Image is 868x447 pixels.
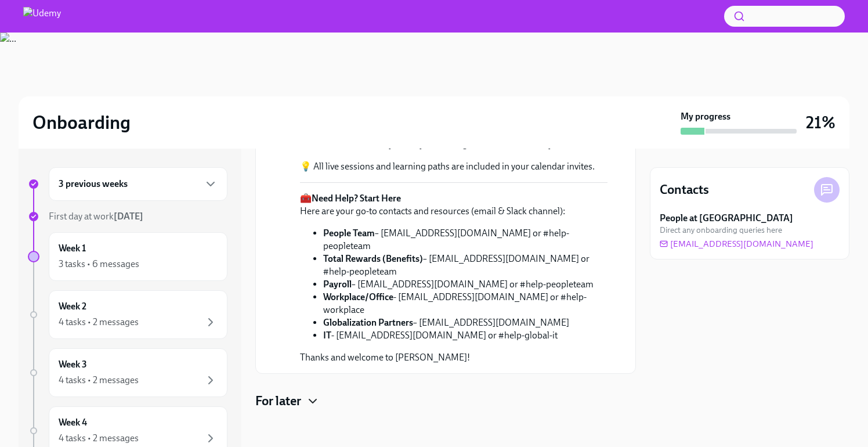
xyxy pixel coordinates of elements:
[323,291,607,316] li: - [EMAIL_ADDRESS][DOMAIN_NAME] or #help-workplace
[660,212,793,225] strong: People at [GEOGRAPHIC_DATA]
[255,392,636,410] div: For later
[300,192,607,218] p: 🧰 Here are your go-to contacts and resources (email & Slack channel):
[28,348,227,397] a: Week 34 tasks • 2 messages
[114,211,143,222] strong: [DATE]
[323,279,352,290] strong: Payroll
[32,111,131,134] h2: Onboarding
[323,316,607,329] li: – [EMAIL_ADDRESS][DOMAIN_NAME]
[323,253,607,278] li: – [EMAIL_ADDRESS][DOMAIN_NAME] or #help-peopleteam
[806,112,836,133] h3: 21%
[323,278,607,291] li: – [EMAIL_ADDRESS][DOMAIN_NAME] or #help-peopleteam
[300,351,607,364] p: Thanks and welcome to [PERSON_NAME]!
[28,232,227,281] a: Week 13 tasks • 6 messages
[59,258,139,271] div: 3 tasks • 6 messages
[660,181,709,199] h4: Contacts
[323,228,375,239] strong: People Team
[312,193,401,204] strong: Need Help? Start Here
[323,253,423,264] strong: Total Rewards (Benefits)
[323,330,331,341] strong: IT
[59,358,87,371] h6: Week 3
[660,238,813,250] a: [EMAIL_ADDRESS][DOMAIN_NAME]
[49,211,143,222] span: First day at work
[660,225,782,236] span: Direct any onboarding queries here
[59,300,86,313] h6: Week 2
[681,110,730,123] strong: My progress
[59,242,86,255] h6: Week 1
[49,167,227,201] div: 3 previous weeks
[323,291,393,302] strong: Workplace/Office
[323,317,413,328] strong: Globalization Partners
[255,392,301,410] h4: For later
[23,7,61,26] img: Udemy
[59,316,139,329] div: 4 tasks • 2 messages
[59,178,128,190] h6: 3 previous weeks
[323,329,607,342] li: - [EMAIL_ADDRESS][DOMAIN_NAME] or #help-global-it
[59,432,139,445] div: 4 tasks • 2 messages
[59,374,139,387] div: 4 tasks • 2 messages
[323,227,607,253] li: – [EMAIL_ADDRESS][DOMAIN_NAME] or #help-peopleteam
[28,290,227,339] a: Week 24 tasks • 2 messages
[59,416,87,429] h6: Week 4
[28,210,227,223] a: First day at work[DATE]
[300,160,607,173] p: 💡 All live sessions and learning paths are included in your calendar invites.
